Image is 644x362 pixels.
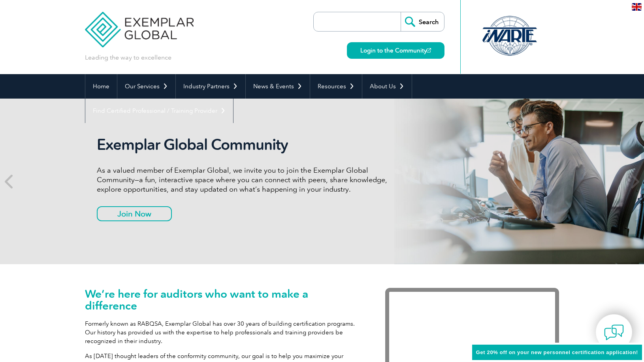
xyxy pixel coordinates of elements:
[176,74,245,99] a: Industry Partners
[97,136,393,154] h2: Exemplar Global Community
[97,206,172,221] a: Join Now
[604,323,624,342] img: contact-chat.png
[85,319,362,345] p: Formerly known as RABQSA, Exemplar Global has over 30 years of building certification programs. O...
[85,288,362,312] h1: We’re here for auditors who want to make a difference
[401,12,444,31] input: Search
[427,48,431,52] img: open_square.png
[97,166,393,194] p: As a valued member of Exemplar Global, we invite you to join the Exemplar Global Community—a fun,...
[476,349,638,355] span: Get 20% off on your new personnel certification application!
[362,74,412,99] a: About Us
[85,74,117,99] a: Home
[347,42,444,59] a: Login to the Community
[117,74,175,99] a: Our Services
[246,74,310,99] a: News & Events
[85,99,233,123] a: Find Certified Professional / Training Provider
[632,3,642,11] img: en
[85,53,171,62] p: Leading the way to excellence
[310,74,362,99] a: Resources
